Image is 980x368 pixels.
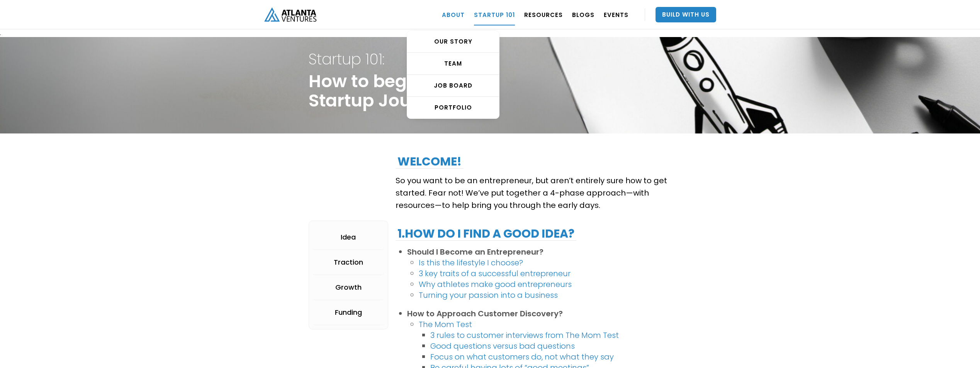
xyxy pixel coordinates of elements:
div: TEAM [407,60,499,68]
a: Focus on what customers do, not what they say‍ [430,351,614,362]
a: OUR STORY [407,31,499,53]
h2: 1. [396,227,576,241]
a: Growth [313,275,384,300]
a: Traction [313,250,384,275]
a: Turning your passion into a business [419,290,558,300]
div: Funding [335,309,362,316]
a: 3 rules to customer interviews from The Mom Test [430,330,619,341]
h1: How to begin your Startup Journey [309,47,467,124]
a: RESOURCES [524,4,563,25]
a: Idea [313,225,384,250]
div: PORTFOLIO [407,104,499,111]
a: 3 key traits of a successful entrepreneur [419,268,571,279]
div: Growth [335,284,362,291]
a: EVENTS [604,4,628,25]
a: Funding [313,300,384,325]
a: PORTFOLIO [407,97,499,118]
strong: How do I find a good idea? [405,225,574,242]
a: Job Board [407,75,499,97]
a: Why athletes make good entrepreneurs [419,279,572,290]
div: Traction [334,258,363,266]
p: So you want to be an entrepreneur, but aren’t entirely sure how to get started. Fear not! We’ve p... [396,174,671,211]
a: Good questions versus bad questions [430,341,575,351]
a: Startup 101 [474,4,515,25]
div: Idea [341,233,356,241]
strong: Should I Become an Entrepreneur? [407,246,544,257]
a: BLOGS [572,4,594,25]
a: TEAM [407,53,499,75]
strong: Startup 101: [309,49,384,70]
a: The Mom Test [419,319,472,330]
a: ABOUT [442,4,465,25]
strong: How to Approach Customer Discovery? [407,308,563,319]
h2: Welcome! [396,155,464,169]
div: OUR STORY [407,38,499,46]
div: Job Board [407,82,499,89]
a: Build With Us [656,7,716,22]
a: Is this the lifestyle I choose? [419,257,523,268]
